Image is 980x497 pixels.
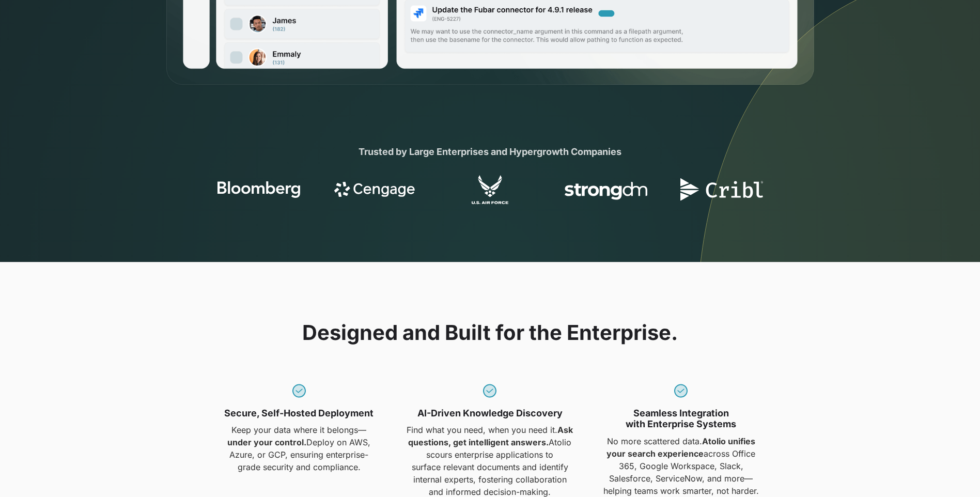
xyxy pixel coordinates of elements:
[210,424,388,473] p: Keep your data where it belongs— Deploy on AWS, Azure, or GCP, ensuring enterprise-grade security...
[224,408,374,418] strong: Secure, Self-Hosted Deployment
[626,408,736,430] strong: Seamless Integration with Enterprise Systems
[592,435,770,497] p: No more scattered data. across Office 365, Google Workspace, Slack, Salesforce, ServiceNow, and m...
[449,175,532,204] img: logo
[302,320,678,345] h2: Designed and Built for the Enterprise.
[680,175,763,204] img: logo
[417,408,563,418] strong: AI-Driven Knowledge Discovery
[227,437,306,447] strong: under your control.
[333,175,416,204] img: logo
[565,176,647,205] img: logo
[217,175,300,204] img: logo
[292,145,689,159] div: Trusted by Large Enterprises and Hypergrowth Companies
